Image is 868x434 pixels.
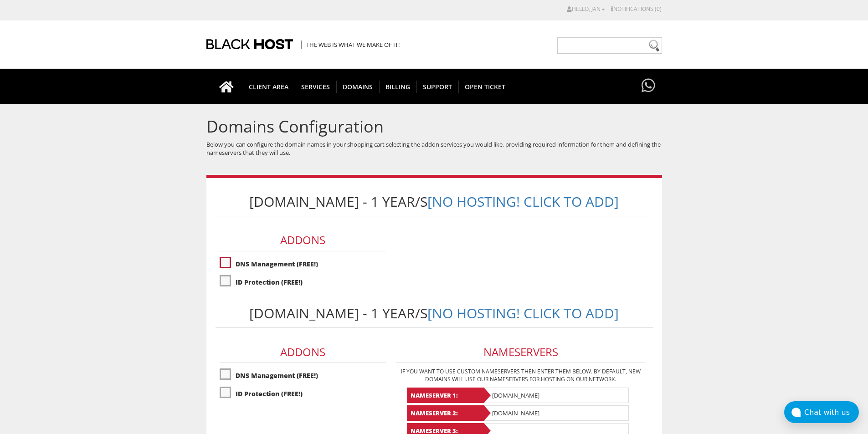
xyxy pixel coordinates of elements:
[295,81,337,93] span: SERVICES
[336,69,380,104] a: Domains
[458,81,512,93] span: Open Ticket
[220,230,386,251] h3: Addons
[242,81,295,93] span: CLIENT AREA
[427,304,619,322] a: [No Hosting! Click to Add]
[301,41,400,49] span: The Web is what we make of it!
[407,405,484,421] b: Nameserver 2:
[242,69,295,104] a: CLIENT AREA
[336,81,380,93] span: Domains
[557,37,662,54] input: Need help?
[784,401,859,423] button: Chat with us
[396,368,645,383] p: If you want to use custom nameservers then enter them below. By default, new domains will use our...
[458,69,512,104] a: Open Ticket
[216,187,653,216] h1: [DOMAIN_NAME] - 1 Year/s
[210,69,243,104] a: Go to homepage
[379,69,417,104] a: Billing
[379,81,417,93] span: Billing
[220,368,386,383] label: DNS Management (FREE!)
[416,69,459,104] a: Support
[416,81,459,93] span: Support
[220,386,386,402] label: ID Protection (FREE!)
[427,192,619,211] a: [No Hosting! Click to Add]
[216,299,653,328] h1: [DOMAIN_NAME] - 1 Year/s
[611,5,662,13] a: Notifications (0)
[206,117,662,136] h1: Domains Configuration
[567,5,605,13] a: Hello, Jan
[206,140,662,157] p: Below you can configure the domain names in your shopping cart selecting the addon services you w...
[407,388,484,403] b: Nameserver 1:
[220,256,386,272] label: DNS Management (FREE!)
[804,408,859,417] div: Chat with us
[396,342,645,363] h3: Nameservers
[220,342,386,363] h3: Addons
[639,69,657,103] a: Have questions?
[220,274,386,290] label: ID Protection (FREE!)
[295,69,337,104] a: SERVICES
